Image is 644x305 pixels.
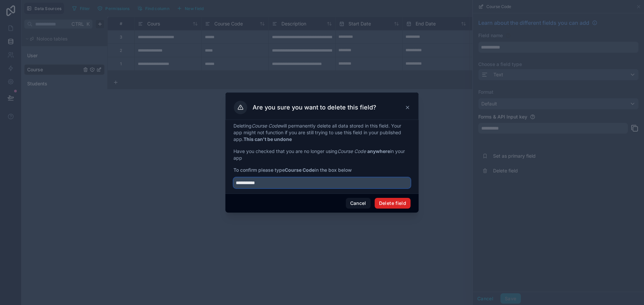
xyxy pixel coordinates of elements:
[252,123,280,129] em: Course Code
[244,136,292,142] strong: This can't be undone
[253,103,376,111] h3: Are you sure you want to delete this field?
[375,198,411,209] button: Delete field
[337,148,366,154] em: Course Code
[367,148,390,154] strong: anywhere
[233,167,411,173] span: To confirm please type in the box below
[346,198,371,209] button: Cancel
[233,148,411,161] p: Have you checked that you are no longer using in your app
[285,167,315,173] strong: Course Code
[233,123,411,143] p: Deleting will permanently delete all data stored in this field. Your app might not function if yo...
